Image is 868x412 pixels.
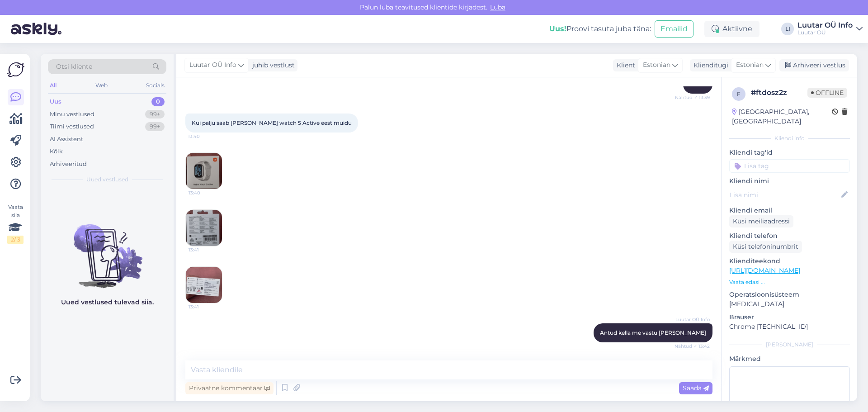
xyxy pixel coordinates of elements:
[729,215,793,227] div: Küsi meiliaadressi
[600,329,706,336] span: Antud kella me vastu [PERSON_NAME]
[729,159,850,173] input: Lisa tag
[50,147,63,156] div: Kõik
[144,80,166,91] div: Socials
[797,22,863,36] a: Luutar OÜ InfoLuutar OÜ
[729,134,850,142] div: Kliendi info
[50,110,94,119] div: Minu vestlused
[189,60,236,70] span: Luutar OÜ Info
[729,341,850,349] div: [PERSON_NAME]
[675,316,710,323] span: Luutar OÜ Info
[487,3,508,11] span: Luba
[729,354,850,364] p: Märkmed
[48,80,58,91] div: All
[151,97,165,106] div: 0
[729,206,850,215] p: Kliendi email
[613,61,635,70] div: Klient
[779,59,849,71] div: Arhiveeri vestlus
[690,61,728,70] div: Klienditugi
[729,148,850,157] p: Kliendi tag'id
[675,343,710,350] span: Nähtud ✓ 13:42
[188,133,222,140] span: 13:40
[186,210,222,246] img: Attachment
[185,382,274,394] div: Privaatne kommentaar
[675,94,710,101] span: Nähtud ✓ 13:39
[737,90,741,97] span: f
[730,190,840,200] input: Lisa nimi
[249,61,295,70] div: juhib vestlust
[50,122,94,131] div: Tiimi vestlused
[7,203,24,244] div: Vaata siia
[94,80,109,91] div: Web
[189,303,222,310] span: 13:41
[729,176,850,186] p: Kliendi nimi
[797,29,853,36] div: Luutar OÜ
[192,119,352,126] span: Kui palju saab [PERSON_NAME] watch 5 Active eest muidu
[729,290,850,299] p: Operatsioonisüsteem
[7,61,24,78] img: Askly Logo
[643,60,670,70] span: Estonian
[732,107,832,126] div: [GEOGRAPHIC_DATA], [GEOGRAPHIC_DATA]
[549,24,651,34] div: Proovi tasuta juba täna:
[549,24,566,33] b: Uus!
[7,236,24,244] div: 2 / 3
[50,135,83,144] div: AI Assistent
[729,322,850,331] p: Chrome [TECHNICAL_ID]
[86,175,128,184] span: Uued vestlused
[189,246,222,253] span: 13:41
[50,97,61,106] div: Uus
[751,87,807,98] div: # ftdosz2z
[729,266,800,275] a: [URL][DOMAIN_NAME]
[729,241,802,253] div: Küsi telefoninumbrit
[729,231,850,241] p: Kliendi telefon
[186,267,222,303] img: Attachment
[729,299,850,309] p: [MEDICAL_DATA]
[704,21,759,37] div: Aktiivne
[655,20,693,38] button: Emailid
[50,160,87,169] div: Arhiveeritud
[145,122,165,131] div: 99+
[56,62,92,71] span: Otsi kliente
[797,22,853,29] div: Luutar OÜ Info
[729,256,850,266] p: Klienditeekond
[807,88,847,98] span: Offline
[186,153,222,189] img: Attachment
[61,298,154,307] p: Uued vestlused tulevad siia.
[736,60,764,70] span: Estonian
[781,23,794,35] div: LI
[683,384,709,392] span: Saada
[729,313,850,322] p: Brauser
[189,189,222,196] span: 13:40
[729,278,850,286] p: Vaata edasi ...
[145,110,165,119] div: 99+
[41,208,174,289] img: No chats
